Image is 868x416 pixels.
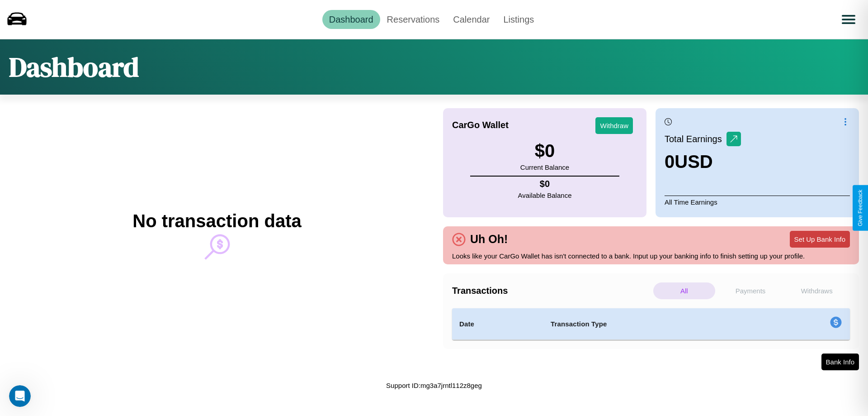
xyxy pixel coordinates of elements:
[786,282,848,299] p: Withdraws
[720,282,782,299] p: Payments
[551,319,756,330] h4: Transaction Type
[821,354,859,370] button: Bank Info
[857,190,863,226] div: Give Feedback
[446,10,496,29] a: Calendar
[9,385,31,407] iframe: Intercom live chat
[459,319,536,330] h4: Date
[518,189,572,201] p: Available Balance
[520,161,569,173] p: Current Balance
[496,10,541,29] a: Listings
[665,131,726,147] p: Total Earnings
[665,152,741,172] h3: 0 USD
[380,10,447,29] a: Reservations
[452,286,651,296] h4: Transactions
[386,379,482,392] p: Support ID: mg3a7jrntl112z8geg
[520,141,569,161] h3: $ 0
[466,233,512,246] h4: Uh Oh!
[665,196,850,208] p: All Time Earnings
[452,250,850,262] p: Looks like your CarGo Wallet has isn't connected to a bank. Input up your banking info to finish ...
[9,48,139,86] h1: Dashboard
[452,120,509,130] h4: CarGo Wallet
[452,308,850,340] table: simple table
[518,179,572,189] h4: $ 0
[595,117,633,134] button: Withdraw
[836,7,861,32] button: Open menu
[132,211,301,231] h2: No transaction data
[790,231,850,248] button: Set Up Bank Info
[322,10,380,29] a: Dashboard
[653,282,715,299] p: All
